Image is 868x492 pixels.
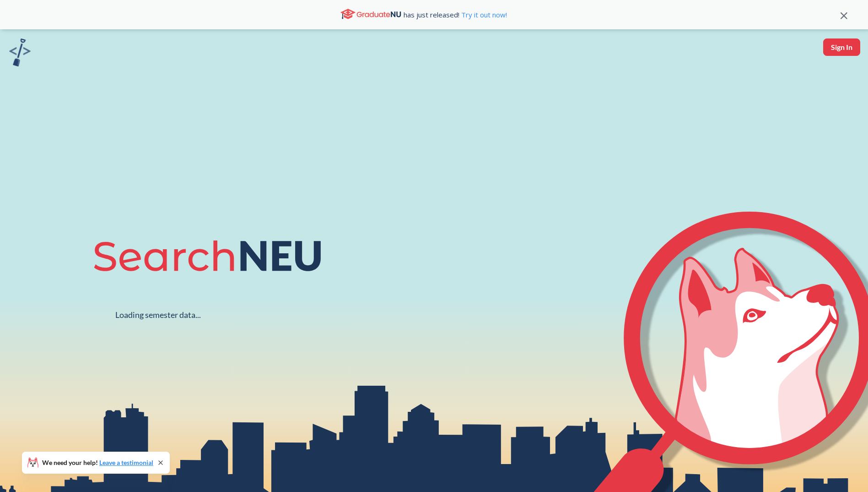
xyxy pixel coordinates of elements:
img: sandbox logo [9,38,31,66]
button: Sign In [823,38,860,56]
a: Leave a testimonial [99,459,153,466]
div: Loading semester data... [115,310,201,320]
a: sandbox logo [9,38,31,69]
a: Try it out now! [459,10,507,19]
span: has just released! [404,10,507,20]
span: We need your help! [42,459,153,466]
